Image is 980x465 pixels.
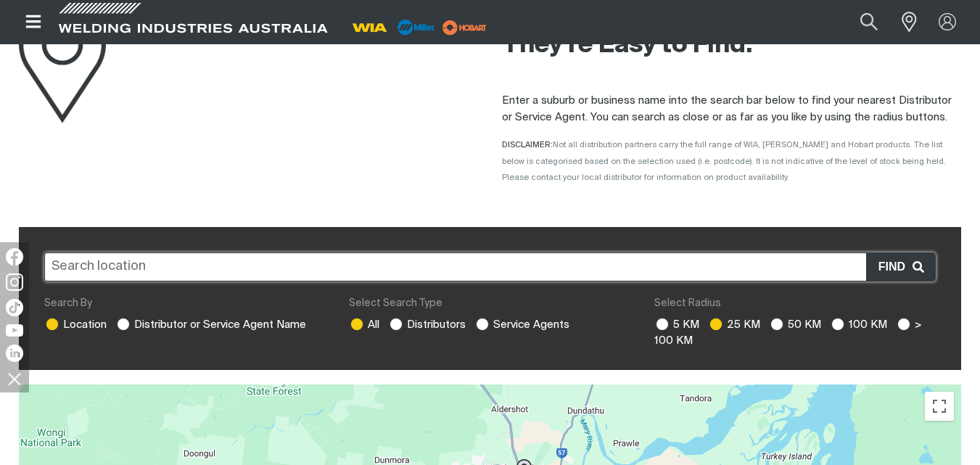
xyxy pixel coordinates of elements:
label: Distributors [388,319,466,330]
label: 100 KM [830,319,887,330]
input: Search location [44,252,936,281]
div: Search By [44,296,326,311]
img: miller [438,17,491,38]
button: Search products [844,6,894,38]
img: Facebook [6,248,23,266]
input: Product name or item number... [826,6,894,38]
span: Not all distribution partners carry the full range of WIA, [PERSON_NAME] and Hobart products. The... [502,141,946,181]
p: Enter a suburb or business name into the search bar below to find your nearest Distributor or Ser... [502,93,962,125]
label: Location [44,319,107,330]
label: Distributor or Service Agent Name [115,319,306,330]
div: Select Search Type [349,296,630,311]
label: 5 KM [654,319,699,330]
label: All [349,319,379,330]
label: Service Agents [474,319,569,330]
a: miller [438,22,491,33]
span: Find [878,258,913,276]
img: Instagram [6,273,23,291]
div: Select Radius [654,296,936,311]
img: LinkedIn [6,345,23,362]
img: YouTube [6,324,23,337]
img: hide socials [2,366,27,391]
button: Toggle fullscreen view [925,392,954,421]
img: TikTok [6,299,23,316]
button: Find [866,253,935,281]
label: 50 KM [769,319,821,330]
label: 25 KM [708,319,760,330]
span: DISCLAIMER: [502,141,946,181]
